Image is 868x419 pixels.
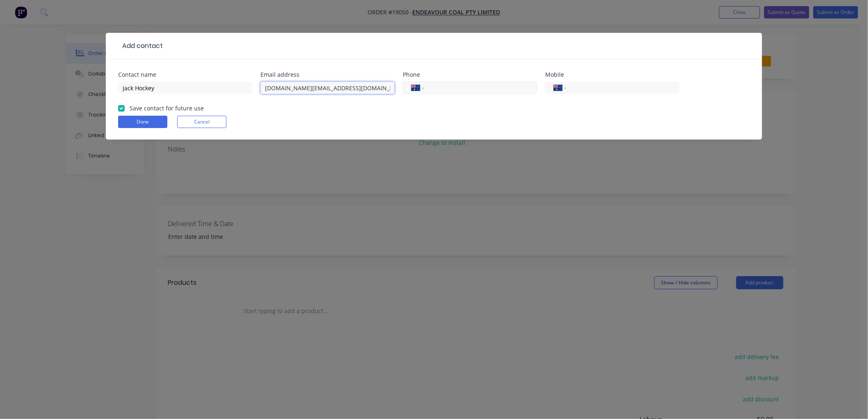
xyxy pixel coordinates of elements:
[260,72,395,78] div: Email address
[118,72,252,78] div: Contact name
[177,116,226,128] button: Cancel
[545,72,679,78] div: Mobile
[130,104,204,112] label: Save contact for future use
[118,41,163,51] div: Add contact
[403,72,537,78] div: Phone
[118,116,167,128] button: Done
